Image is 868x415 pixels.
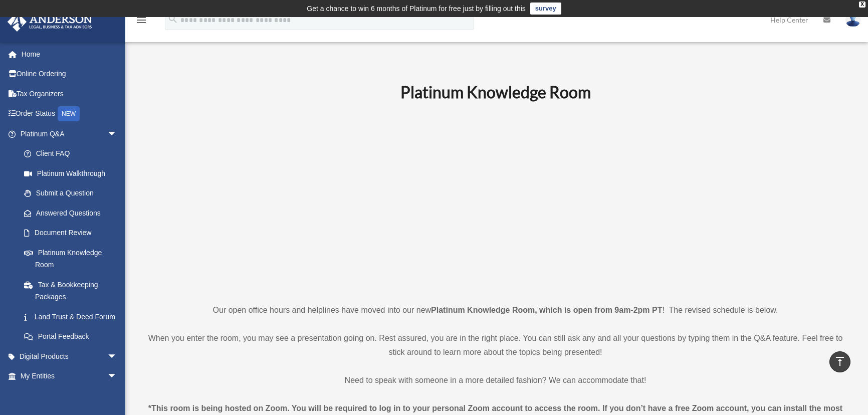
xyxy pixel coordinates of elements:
[5,12,95,32] img: Anderson Advisors Platinum Portal
[107,124,127,144] span: arrow_drop_down
[834,355,846,367] i: vertical_align_top
[530,3,561,15] a: survey
[143,303,848,317] p: Our open office hours and helplines have moved into our new ! The revised schedule is below.
[14,203,132,223] a: Answered Questions
[7,346,132,366] a: Digital Productsarrow_drop_down
[143,373,848,387] p: Need to speak with someone in a more detailed fashion? We can accommodate that!
[14,163,132,183] a: Platinum Walkthrough
[58,106,80,121] div: NEW
[7,44,132,64] a: Home
[7,64,132,84] a: Online Ordering
[167,14,178,25] i: search
[859,2,865,8] div: close
[135,18,147,26] a: menu
[14,243,127,275] a: Platinum Knowledge Room
[7,84,132,104] a: Tax Organizers
[135,14,147,26] i: menu
[14,307,132,327] a: Land Trust & Deed Forum
[400,82,591,102] b: Platinum Knowledge Room
[7,366,132,386] a: My Entitiesarrow_drop_down
[143,331,848,359] p: When you enter the room, you may see a presentation going on. Rest assured, you are in the right ...
[14,223,132,243] a: Document Review
[14,183,132,203] a: Submit a Question
[307,3,526,15] div: Get a chance to win 6 months of Platinum for free just by filling out this
[829,351,850,372] a: vertical_align_top
[7,124,132,144] a: Platinum Q&Aarrow_drop_down
[14,144,132,164] a: Client FAQ
[7,104,132,124] a: Order StatusNEW
[431,306,662,314] strong: Platinum Knowledge Room, which is open from 9am-2pm PT
[14,275,132,307] a: Tax & Bookkeeping Packages
[345,115,646,285] iframe: 231110_Toby_KnowledgeRoom
[107,366,127,387] span: arrow_drop_down
[845,13,860,27] img: User Pic
[107,346,127,367] span: arrow_drop_down
[14,327,132,347] a: Portal Feedback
